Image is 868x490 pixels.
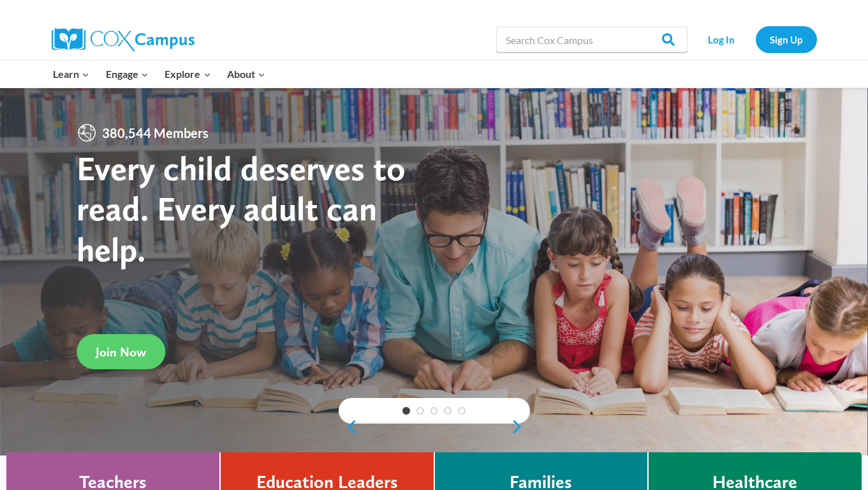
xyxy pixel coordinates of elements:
[227,66,265,82] span: About
[77,148,406,270] strong: Every child deserves to read. Every adult can help.
[106,66,149,82] span: Engage
[52,28,195,51] img: Cox Campus
[444,407,452,415] a: 4
[53,66,89,82] span: Learn
[402,407,410,415] a: 1
[694,26,749,52] a: Log In
[458,407,466,415] a: 5
[45,61,274,88] nav: Primary Navigation
[97,123,214,143] span: 380,544 Members
[694,26,817,52] nav: Secondary Navigation
[430,407,438,415] a: 3
[339,414,530,440] div: content slider buttons
[496,27,688,52] input: Search Cox Campus
[165,66,210,82] span: Explore
[416,407,424,415] a: 2
[756,26,817,52] a: Sign Up
[339,419,358,434] a: previous
[96,344,146,360] span: Join Now
[77,334,165,369] a: Join Now
[511,419,530,434] a: next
